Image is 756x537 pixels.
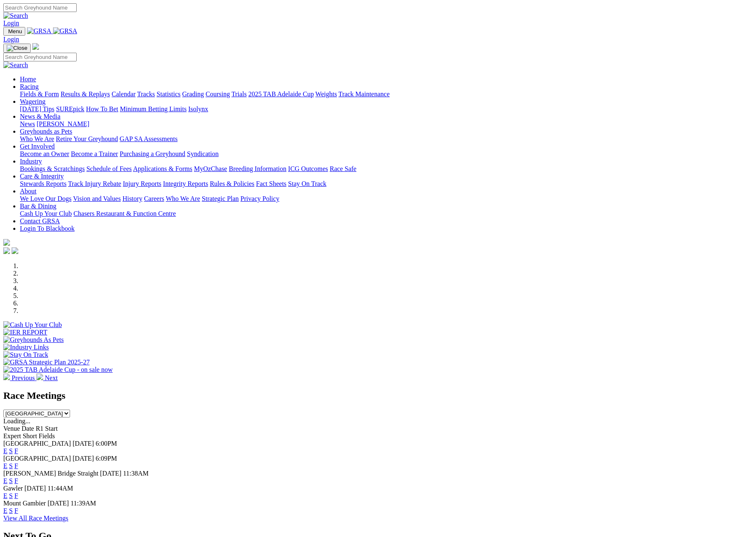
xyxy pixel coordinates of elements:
a: Track Injury Rebate [68,180,121,187]
a: Bar & Dining [20,203,56,210]
div: Wagering [20,105,753,113]
a: F [15,507,18,514]
img: Stay On Track [3,351,48,359]
span: [DATE] [73,440,94,447]
button: Toggle navigation [3,27,25,36]
img: 2025 TAB Adelaide Cup - on sale now [3,366,113,373]
a: ICG Outcomes [288,165,328,172]
a: Breeding Information [229,165,286,172]
img: twitter.svg [12,247,18,254]
a: Isolynx [188,105,208,112]
a: Privacy Policy [240,195,279,202]
a: Become a Trainer [71,150,118,157]
img: Close [7,45,27,51]
a: E [3,507,7,514]
input: Search [3,53,77,61]
a: F [15,447,18,454]
a: Care & Integrity [20,173,64,180]
a: S [9,477,13,484]
img: logo-grsa-white.png [32,43,39,50]
a: Weights [315,90,337,98]
img: GRSA [53,27,78,35]
button: Toggle navigation [3,44,31,53]
a: S [9,462,13,469]
span: 11:38AM [123,470,149,477]
a: [PERSON_NAME] [36,120,89,127]
span: Gawler [3,485,23,492]
a: Grading [182,90,204,98]
a: Rules & Policies [210,180,254,187]
a: About [20,188,36,195]
span: [DATE] [73,455,94,462]
a: S [9,492,13,499]
img: chevron-left-pager-white.svg [3,373,10,380]
a: Become an Owner [20,150,69,157]
a: E [3,477,7,484]
a: Statistics [157,90,181,98]
a: Cash Up Your Club [20,210,72,217]
span: Mount Gambier [3,500,46,507]
img: chevron-right-pager-white.svg [36,373,43,380]
img: Search [3,12,28,20]
a: F [15,492,18,499]
span: Short [23,432,37,439]
a: How To Bet [86,105,119,112]
a: 2025 TAB Adelaide Cup [248,90,314,98]
a: GAP SA Assessments [120,135,178,142]
span: 6:09PM [96,455,117,462]
a: Who We Are [20,135,54,142]
div: Greyhounds as Pets [20,135,753,143]
input: Search [3,3,77,12]
a: Strategic Plan [202,195,239,202]
a: E [3,462,7,469]
a: Login To Blackbook [20,225,75,232]
span: Venue [3,425,20,432]
div: Racing [20,90,753,98]
a: Greyhounds as Pets [20,128,72,135]
a: Purchasing a Greyhound [120,150,185,157]
span: Expert [3,432,21,439]
a: Fields & Form [20,90,59,98]
a: Next [36,374,58,381]
a: S [9,507,13,514]
span: [PERSON_NAME] Bridge Straight [3,470,98,477]
a: Vision and Values [73,195,121,202]
a: History [122,195,142,202]
span: Menu [8,28,22,34]
a: Chasers Restaurant & Function Centre [73,210,176,217]
a: Calendar [111,90,136,98]
a: Login [3,20,19,27]
a: Previous [3,374,36,381]
div: Industry [20,165,753,173]
a: F [15,477,18,484]
a: Schedule of Fees [86,165,131,172]
a: F [15,462,18,469]
a: Fact Sheets [256,180,286,187]
a: Stay On Track [288,180,326,187]
div: Bar & Dining [20,210,753,217]
span: Previous [12,374,35,381]
div: About [20,195,753,203]
img: Industry Links [3,344,49,351]
img: Cash Up Your Club [3,321,62,329]
a: Minimum Betting Limits [120,105,187,112]
a: Tracks [137,90,155,98]
span: [DATE] [100,470,121,477]
span: [GEOGRAPHIC_DATA] [3,455,71,462]
a: Get Involved [20,143,55,150]
a: S [9,447,13,454]
a: Wagering [20,98,46,105]
img: Greyhounds As Pets [3,336,64,344]
a: Race Safe [330,165,356,172]
a: Applications & Forms [133,165,192,172]
span: Loading... [3,417,30,425]
a: SUREpick [56,105,84,112]
a: Industry [20,158,42,165]
a: Coursing [206,90,230,98]
a: Retire Your Greyhound [56,135,118,142]
img: GRSA Strategic Plan 2025-27 [3,359,90,366]
img: Search [3,61,28,69]
a: Login [3,36,19,43]
div: Care & Integrity [20,180,753,188]
a: Trials [231,90,247,98]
